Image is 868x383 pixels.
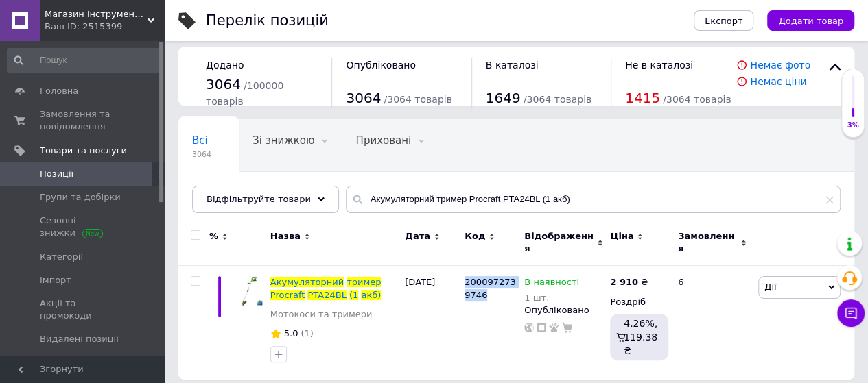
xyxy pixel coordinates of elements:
[486,60,539,71] span: В каталозі
[349,290,358,300] span: (1
[270,290,305,300] span: Procraft
[209,230,218,243] span: %
[486,90,521,106] span: 1649
[207,194,311,204] span: Відфільтруйте товари
[778,16,843,26] span: Додати товар
[40,191,121,203] span: Групи та добірки
[270,277,344,287] span: Акумуляторний
[764,282,776,292] span: Дії
[837,299,865,327] button: Чат з покупцем
[524,230,594,255] span: Відображення
[610,296,666,308] div: Роздріб
[384,94,451,105] span: / 3064 товарів
[625,90,660,106] span: 1415
[610,277,638,287] b: 2 910
[45,8,148,21] span: Магазин інструментів "Lew-74"
[40,274,71,286] span: Імпорт
[270,308,373,321] a: Мотокоси та тримери
[610,276,648,288] div: ₴
[750,60,810,71] a: Немає фото
[524,277,579,291] span: В наявності
[346,60,416,71] span: Опубліковано
[45,21,165,33] div: Ваш ID: 2515399
[524,293,579,303] div: 1 шт.
[192,134,208,147] span: Всі
[270,230,301,243] span: Назва
[465,230,485,243] span: Код
[842,121,864,130] div: 3%
[40,214,127,239] span: Сезонні знижки
[405,230,430,243] span: Дата
[355,134,411,147] span: Приховані
[610,230,633,243] span: Ціна
[7,48,162,73] input: Пошук
[361,290,381,300] span: акб)
[40,333,119,345] span: Видалені позиції
[524,304,603,317] div: Опубліковано
[40,85,78,97] span: Головна
[206,14,329,28] div: Перелік позицій
[301,328,313,338] span: (1)
[624,318,657,356] span: 4.26%, 119.38 ₴
[40,108,127,133] span: Замовлення та повідомлення
[465,277,515,299] span: 2000972739746
[347,277,381,287] span: тример
[307,290,346,300] span: PTA24BL
[705,16,743,26] span: Експорт
[192,186,263,199] span: Опубліковані
[206,76,241,92] span: 3064
[40,297,127,322] span: Акції та промокоди
[678,230,737,255] span: Замовлення
[206,80,283,107] span: / 100000 товарів
[663,94,731,105] span: / 3064 товарів
[524,94,591,105] span: / 3064 товарів
[40,168,73,180] span: Позиції
[346,90,381,106] span: 3064
[625,60,693,71] span: Не в каталозі
[401,266,461,380] div: [DATE]
[670,266,755,380] div: 6
[40,251,83,263] span: Категорії
[694,10,754,31] button: Експорт
[233,276,263,306] img: Акумуляторний тример Procraft PTA24BL (1 акб)
[270,277,382,299] a: АкумуляторнийтримерProcraftPTA24BL(1акб)
[40,145,127,157] span: Товари та послуги
[206,60,244,71] span: Додано
[767,10,854,31] button: Додати товар
[284,328,298,338] span: 5.0
[192,149,211,160] span: 3064
[750,76,806,87] a: Немає ціни
[253,134,314,147] span: Зі знижкою
[346,186,841,213] input: Пошук по назві позиції, артикулу і пошуковим запитам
